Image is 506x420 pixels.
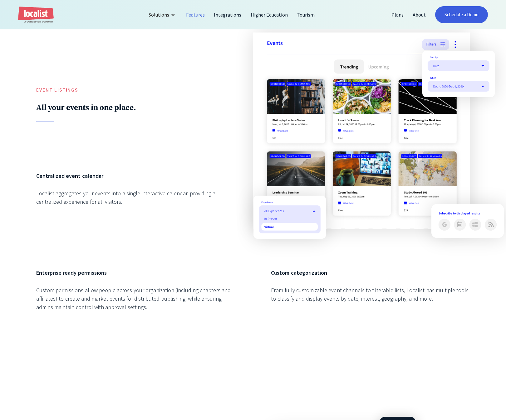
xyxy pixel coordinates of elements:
[209,7,246,22] a: Integrations
[36,268,235,277] h6: Enterprise ready permissions
[149,11,169,18] div: Solutions
[292,7,319,22] a: Tourism
[36,189,235,206] div: Localist aggregates your events into a single interactive calendar, providing a centralized exper...
[18,7,54,23] a: home
[271,286,470,303] div: From fully customizable event channels to filterable lists, Localist has multiple tools to classi...
[387,7,408,22] a: Plans
[246,7,293,22] a: Higher Education
[271,268,470,277] h6: Custom categorization
[36,172,235,180] h6: Centralized event calendar
[408,7,430,22] a: About
[36,103,235,112] h2: All your events in one place.
[36,286,235,311] div: Custom permissions allow people across your organization (including chapters and affiliates) to c...
[36,87,235,94] h5: Event Listings
[144,7,182,22] div: Solutions
[435,6,488,23] a: Schedule a Demo
[182,7,209,22] a: Features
